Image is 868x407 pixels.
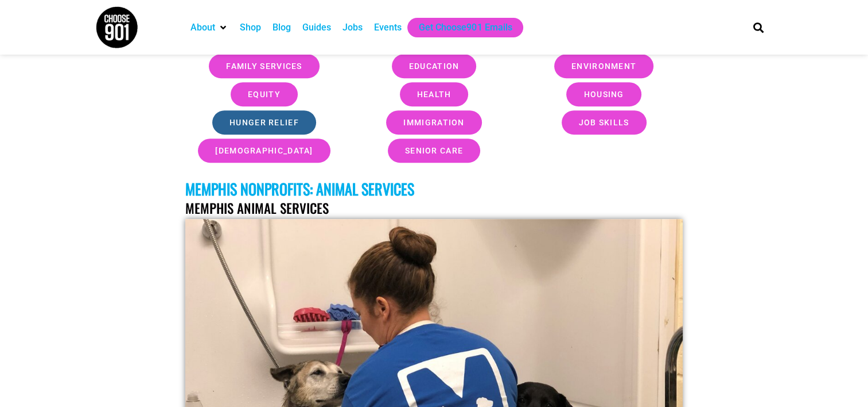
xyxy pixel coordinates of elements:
span: [DEMOGRAPHIC_DATA] [215,147,313,155]
a: Health [400,82,469,106]
a: Environment [554,54,653,78]
a: Education [392,54,477,78]
a: Job Skills [562,110,647,135]
a: Blog [273,21,291,34]
a: Shop [240,21,261,34]
div: About [185,18,234,37]
a: Hunger Relief [212,110,316,135]
span: Environment [571,62,636,70]
span: housing [583,90,624,98]
a: Get Choose901 Emails [419,21,512,34]
a: Equity [231,82,298,106]
span: Equity [248,90,281,98]
a: Events [374,21,402,34]
nav: Main nav [185,18,733,37]
a: Senior Care [388,139,480,163]
a: Memphis Animal Services [185,198,329,218]
a: Family Services [209,54,320,78]
span: Senior Care [405,147,463,155]
a: [DEMOGRAPHIC_DATA] [198,139,330,163]
a: Guides [302,21,331,34]
span: Education [409,62,460,70]
a: housing [566,82,641,106]
span: Family Services [226,62,302,70]
span: Job Skills [579,118,629,126]
span: Immigration [403,118,464,126]
a: About [190,21,215,34]
a: Jobs [342,21,363,34]
div: Search [749,18,768,37]
span: Hunger Relief [229,118,299,126]
span: Health [417,90,451,98]
h3: Memphis Nonprofits: Animal Services [185,180,683,198]
a: Immigration [386,110,481,135]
